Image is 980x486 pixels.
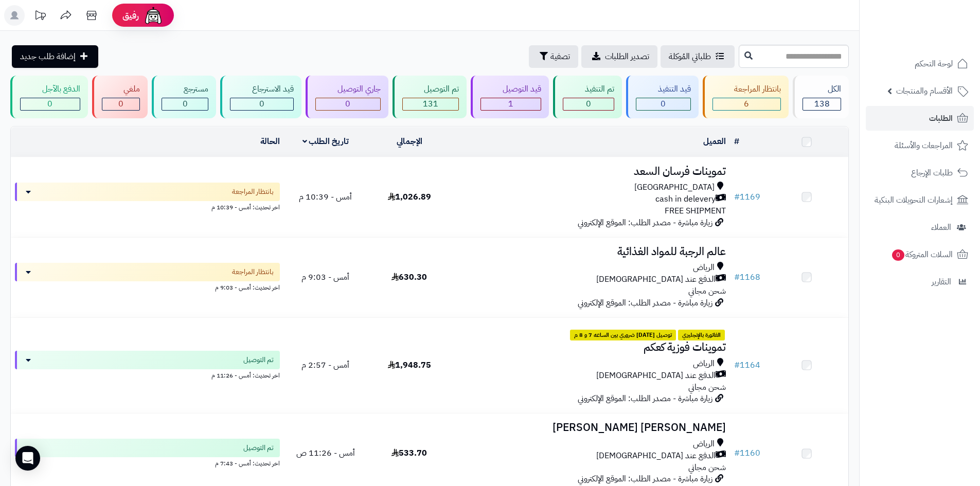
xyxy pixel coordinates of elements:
div: اخر تحديث: أمس - 7:43 م [15,457,280,468]
div: الدفع بالآجل [20,83,80,95]
div: 0 [230,98,293,110]
img: ai-face.png [143,5,164,26]
span: تصفية [550,50,570,63]
span: الفاتورة بالإنجليزي [678,330,725,341]
h3: [PERSON_NAME] [PERSON_NAME] [455,422,726,434]
span: السلات المتروكة [891,247,953,262]
h3: عالم الرجبة للمواد الغذائية [455,246,726,258]
span: توصيل [DATE] ضروري بين الساعه 7 و 8 م [570,330,676,341]
div: قيد التنفيذ [636,83,691,95]
a: الإجمالي [397,135,422,148]
span: تم التوصيل [243,355,274,365]
a: المراجعات والأسئلة [866,133,974,158]
a: مسترجع 0 [150,76,218,118]
a: تم التنفيذ 0 [551,76,624,118]
span: 0 [586,98,591,110]
a: السلات المتروكة0 [866,242,974,267]
div: 0 [636,98,690,110]
div: جاري التوصيل [315,83,381,95]
a: #1169 [734,191,760,203]
a: تصدير الطلبات [581,45,657,68]
a: طلباتي المُوكلة [661,45,735,68]
div: تم التنفيذ [563,83,614,95]
span: # [734,447,740,459]
a: التقارير [866,269,974,294]
span: # [734,271,740,283]
span: 1 [508,98,513,110]
span: إشعارات التحويلات البنكية [875,193,953,207]
div: ملغي [102,83,140,95]
div: 0 [563,98,614,110]
span: FREE SHIPMENT [665,205,726,217]
div: بانتظار المراجعة [712,83,781,95]
span: التقارير [932,275,951,289]
span: زيارة مباشرة - مصدر الطلب: الموقع الإلكتروني [578,473,712,485]
span: الرياض [693,358,715,370]
span: شحن مجاني [688,285,726,297]
span: زيارة مباشرة - مصدر الطلب: الموقع الإلكتروني [578,217,712,229]
div: 6 [713,98,781,110]
a: قيد التوصيل 1 [469,76,551,118]
span: تم التوصيل [243,443,274,453]
a: الدفع بالآجل 0 [8,76,90,118]
span: الطلبات [929,111,953,125]
a: الكل138 [791,76,851,118]
span: بانتظار المراجعة [232,267,274,277]
a: جاري التوصيل 0 [304,76,390,118]
div: اخر تحديث: أمس - 10:39 م [15,201,280,212]
span: 1,026.89 [388,191,431,203]
a: إضافة طلب جديد [12,45,98,68]
div: اخر تحديث: أمس - 9:03 م [15,281,280,292]
span: شحن مجاني [688,461,726,474]
span: 0 [892,249,904,261]
h3: تموينات فرسان السعد [455,166,726,177]
span: الدفع عند [DEMOGRAPHIC_DATA] [596,450,716,462]
div: قيد التوصيل [480,83,541,95]
span: أمس - 9:03 م [301,271,349,283]
span: الرياض [693,262,715,274]
span: العملاء [931,220,951,235]
div: مسترجع [162,83,208,95]
span: بانتظار المراجعة [232,187,274,197]
h3: تموينات فوزية كعكم [455,341,726,353]
a: #1160 [734,447,760,459]
a: الحالة [260,135,280,148]
div: 0 [316,98,380,110]
div: 0 [102,98,140,110]
span: 0 [183,98,188,110]
span: زيارة مباشرة - مصدر الطلب: الموقع الإلكتروني [578,392,712,405]
a: # [734,135,739,148]
button: تصفية [529,45,578,68]
span: 1,948.75 [388,359,431,371]
span: 6 [744,98,749,110]
a: تحديثات المنصة [27,5,53,28]
span: شحن مجاني [688,381,726,393]
a: بانتظار المراجعة 6 [701,76,791,118]
span: لوحة التحكم [915,57,953,71]
a: قيد التنفيذ 0 [624,76,701,118]
a: #1164 [734,359,760,371]
span: طلباتي المُوكلة [669,50,711,63]
a: #1168 [734,271,760,283]
a: إشعارات التحويلات البنكية [866,188,974,212]
a: طلبات الإرجاع [866,160,974,185]
a: تم التوصيل 131 [390,76,469,118]
a: تاريخ الطلب [302,135,349,148]
span: cash in delevery [655,193,716,205]
span: 0 [345,98,350,110]
a: قيد الاسترجاع 0 [218,76,304,118]
a: ملغي 0 [90,76,150,118]
span: الرياض [693,438,715,450]
a: لوحة التحكم [866,51,974,76]
a: العملاء [866,215,974,240]
span: زيارة مباشرة - مصدر الطلب: الموقع الإلكتروني [578,297,712,309]
div: الكل [803,83,841,95]
span: أمس - 10:39 م [299,191,352,203]
span: إضافة طلب جديد [20,50,76,63]
span: 0 [118,98,123,110]
span: المراجعات والأسئلة [895,138,953,153]
span: أمس - 2:57 م [301,359,349,371]
span: 0 [47,98,52,110]
span: 630.30 [391,271,427,283]
div: Open Intercom Messenger [15,446,40,471]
